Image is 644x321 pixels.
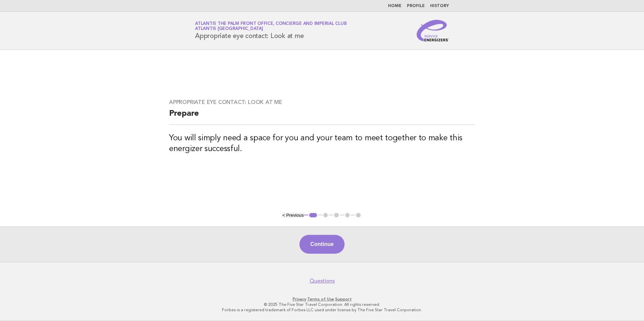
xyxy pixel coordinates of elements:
a: Home [388,4,401,8]
a: Profile [407,4,425,8]
a: History [430,4,449,8]
a: Terms of Use [307,297,334,301]
button: 1 [308,212,318,219]
a: Atlantis The Palm Front Office, Concierge and Imperial ClubAtlantis [GEOGRAPHIC_DATA] [195,22,347,31]
a: Support [335,297,352,301]
p: © 2025 The Five Star Travel Corporation. All rights reserved. [116,302,528,307]
button: < Previous [282,213,303,218]
p: Forbes is a registered trademark of Forbes LLC used under license by The Five Star Travel Corpora... [116,307,528,313]
a: Privacy [293,297,306,301]
img: Service Energizers [417,20,449,41]
button: Continue [299,235,344,254]
p: · · [116,296,528,302]
h3: Appropriate eye contact: Look at me [169,99,475,106]
h3: You will simply need a space for you and your team to meet together to make this energizer succes... [169,133,475,154]
h2: Prepare [169,108,475,125]
a: Questions [310,278,335,284]
span: Atlantis [GEOGRAPHIC_DATA] [195,27,263,31]
h1: Appropriate eye contact: Look at me [195,22,347,39]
